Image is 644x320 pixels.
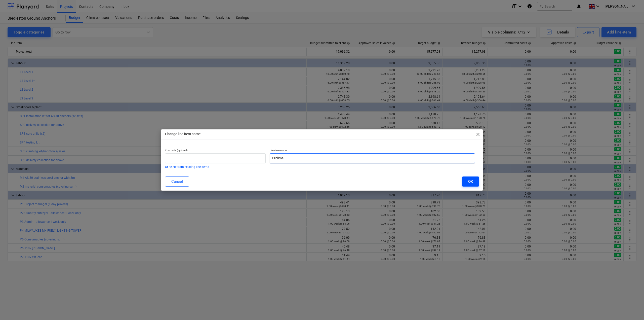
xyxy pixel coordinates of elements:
iframe: Chat Widget [619,296,644,320]
div: Cancel [171,178,183,185]
p: Change line-item name [165,131,200,137]
p: Cost code (optional) [165,149,266,153]
div: OK [468,178,473,185]
button: OK [462,176,479,187]
button: Cancel [165,176,189,187]
span: close [475,131,481,137]
button: Or select from existing line-items [165,165,209,168]
p: Line-item name [270,149,475,153]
